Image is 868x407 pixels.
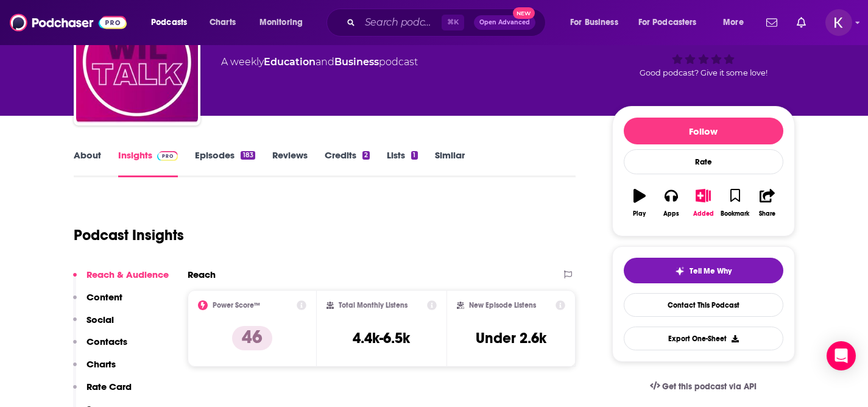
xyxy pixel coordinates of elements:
[86,269,169,280] p: Reach & Audience
[721,210,749,218] div: Bookmark
[612,10,795,85] div: 46Good podcast? Give it some love!
[624,118,783,144] button: Follow
[624,293,783,317] a: Contact This Podcast
[221,55,418,69] div: A weekly podcast
[232,326,272,350] p: 46
[76,1,198,123] img: WIL Talk (Women in Leadership Talk)
[86,291,122,303] p: Content
[638,14,697,31] span: For Podcasters
[624,327,783,350] button: Export One-Sheet
[353,329,410,347] h3: 4.4k-6.5k
[693,210,714,218] div: Added
[825,9,852,36] span: Logged in as kwignall
[143,13,203,32] button: open menu
[411,151,417,160] div: 1
[687,181,719,225] button: Added
[360,13,442,32] input: Search podcasts, credits, & more...
[316,56,334,68] span: and
[624,181,655,225] button: Play
[73,269,169,291] button: Reach & Audience
[663,210,679,218] div: Apps
[630,13,715,32] button: open menu
[188,269,216,280] h2: Reach
[624,258,783,283] button: tell me why sparkleTell Me Why
[562,13,633,32] button: open menu
[86,336,127,347] p: Contacts
[761,12,782,33] a: Show notifications dropdown
[827,341,856,370] div: Open Intercom Messenger
[73,381,132,403] button: Rate Card
[690,266,732,276] span: Tell Me Why
[118,149,178,177] a: InsightsPodchaser Pro
[513,7,535,19] span: New
[10,11,127,34] img: Podchaser - Follow, Share and Rate Podcasts
[640,68,767,77] span: Good podcast? Give it some love!
[442,15,464,30] span: ⌘ K
[151,14,187,31] span: Podcasts
[86,358,116,370] p: Charts
[624,149,783,174] div: Rate
[74,149,101,177] a: About
[474,15,535,30] button: Open AdvancedNew
[387,149,417,177] a: Lists1
[570,14,618,31] span: For Business
[264,56,316,68] a: Education
[715,13,759,32] button: open menu
[479,19,530,26] span: Open Advanced
[86,314,114,325] p: Social
[655,181,687,225] button: Apps
[272,149,308,177] a: Reviews
[675,266,685,276] img: tell me why sparkle
[662,381,757,392] span: Get this podcast via API
[723,14,744,31] span: More
[210,14,236,31] span: Charts
[73,336,127,358] button: Contacts
[195,149,255,177] a: Episodes183
[792,12,811,33] a: Show notifications dropdown
[435,149,465,177] a: Similar
[339,301,408,310] h2: Total Monthly Listens
[640,372,767,402] a: Get this podcast via API
[202,13,243,32] a: Charts
[241,151,255,160] div: 183
[86,381,132,392] p: Rate Card
[259,14,303,31] span: Monitoring
[74,226,184,244] h1: Podcast Insights
[334,56,379,68] a: Business
[759,210,775,218] div: Share
[362,151,370,160] div: 2
[157,151,178,161] img: Podchaser Pro
[338,9,557,37] div: Search podcasts, credits, & more...
[73,358,116,381] button: Charts
[251,13,319,32] button: open menu
[73,314,114,336] button: Social
[73,291,122,314] button: Content
[633,210,646,218] div: Play
[751,181,783,225] button: Share
[825,9,852,36] button: Show profile menu
[476,329,546,347] h3: Under 2.6k
[469,301,536,310] h2: New Episode Listens
[719,181,751,225] button: Bookmark
[325,149,370,177] a: Credits2
[825,9,852,36] img: User Profile
[213,301,260,310] h2: Power Score™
